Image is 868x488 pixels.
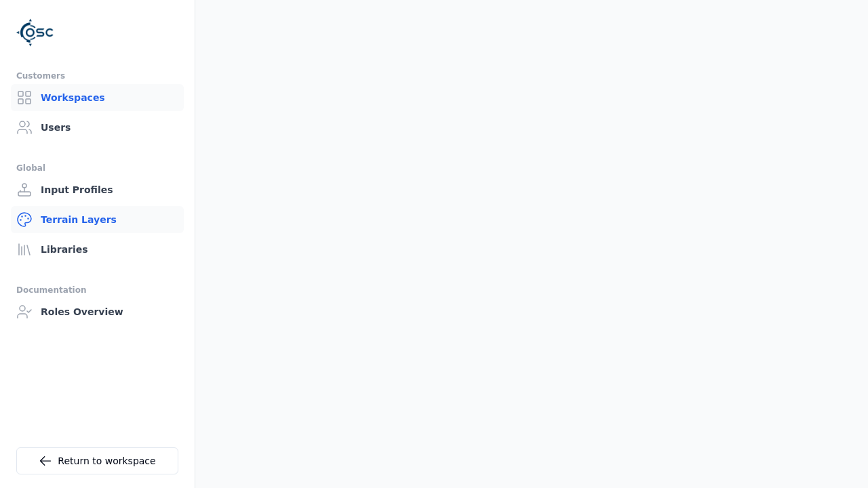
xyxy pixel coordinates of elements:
a: Roles Overview [11,298,184,325]
a: Libraries [11,236,184,263]
div: Documentation [16,282,178,298]
div: Global [16,160,178,176]
a: Terrain Layers [11,206,184,233]
div: Customers [16,68,178,84]
a: Users [11,114,184,141]
a: Workspaces [11,84,184,111]
img: Logo [16,14,54,52]
a: Input Profiles [11,176,184,203]
a: Return to workspace [16,447,178,474]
